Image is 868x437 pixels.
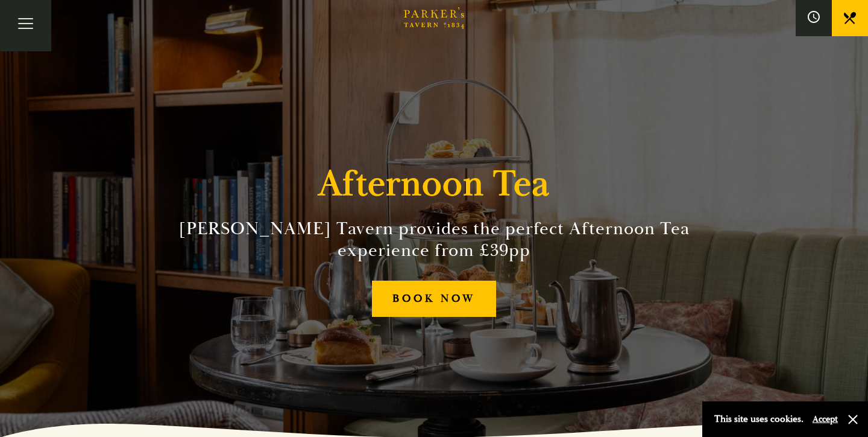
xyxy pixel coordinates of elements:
[813,413,838,425] button: Accept
[159,218,709,261] h2: [PERSON_NAME] Tavern provides the perfect Afternoon Tea experience from £39pp
[847,413,859,426] button: Close and accept
[318,162,550,206] h1: Afternoon Tea
[714,410,804,428] p: This site uses cookies.
[372,281,496,317] a: BOOK NOW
